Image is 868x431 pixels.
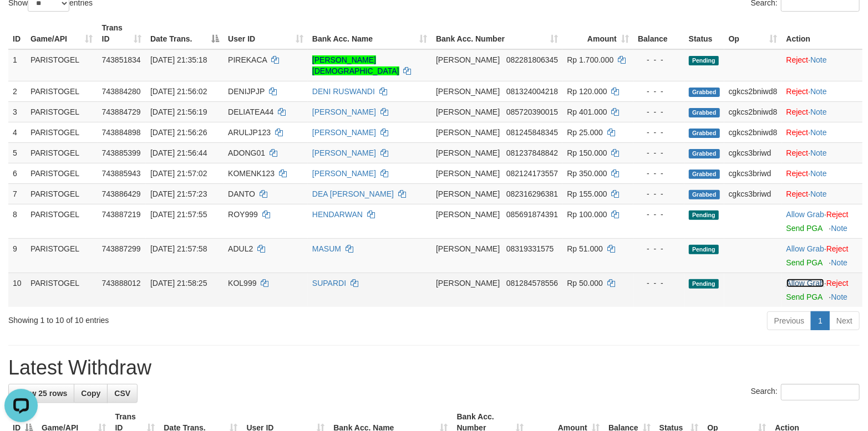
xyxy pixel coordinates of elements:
th: User ID: activate to sort column ascending [224,18,308,49]
th: Date Trans.: activate to sort column descending [146,18,224,49]
span: [DATE] 21:58:25 [150,279,207,288]
span: Grabbed [689,190,720,199]
td: cgkcs2bniwd8 [724,122,782,142]
th: Bank Acc. Number: activate to sort column ascending [432,18,562,49]
td: cgkcs3briwd [724,183,782,204]
div: - - - [638,188,680,199]
a: Allow Grab [786,210,824,219]
div: - - - [638,86,680,97]
a: Note [810,148,827,157]
th: Bank Acc. Name: activate to sort column ascending [308,18,432,49]
td: PARISTOGEL [26,81,98,101]
span: [DATE] 21:57:58 [150,244,207,253]
span: Rp 1.700.000 [567,55,613,64]
span: [DATE] 21:56:19 [150,107,207,116]
span: Rp 120.000 [567,87,607,96]
h1: Latest Withdraw [8,357,860,379]
span: · [786,244,826,253]
a: Allow Grab [786,279,824,288]
span: Rp 25.000 [567,128,603,137]
span: ROY999 [228,210,258,219]
span: · [786,210,826,219]
td: 3 [8,101,26,122]
span: Rp 155.000 [567,189,607,198]
input: Search: [781,384,860,401]
a: Reject [786,189,809,198]
td: PARISTOGEL [26,49,98,81]
div: - - - [638,127,680,138]
span: [PERSON_NAME] [436,244,500,253]
th: Game/API: activate to sort column ascending [26,18,98,49]
td: cgkcs2bniwd8 [724,81,782,101]
a: Note [810,55,827,64]
span: [PERSON_NAME] [436,107,500,116]
span: Pending [689,56,719,65]
td: PARISTOGEL [26,163,98,183]
div: - - - [638,243,680,254]
td: 9 [8,238,26,273]
td: · [782,101,862,122]
td: · [782,49,862,81]
a: [PERSON_NAME] [312,107,376,116]
span: Copy 081284578556 to clipboard [506,279,558,288]
span: Grabbed [689,108,720,117]
td: 7 [8,183,26,204]
span: [PERSON_NAME] [436,189,500,198]
a: Reject [786,87,809,96]
span: Rp 100.000 [567,210,607,219]
a: Note [810,189,827,198]
span: CSV [114,389,130,398]
td: cgkcs3briwd [724,142,782,163]
a: Reject [786,55,809,64]
span: 743888012 [102,279,141,288]
span: [PERSON_NAME] [436,87,500,96]
th: ID [8,18,26,49]
div: Showing 1 to 10 of 10 entries [8,310,353,326]
span: Copy 082316296381 to clipboard [506,189,558,198]
label: Search: [751,384,860,401]
td: 8 [8,204,26,238]
span: [DATE] 21:57:23 [150,189,207,198]
span: Grabbed [689,149,720,158]
span: DENIJPJP [228,87,265,96]
td: PARISTOGEL [26,183,98,204]
a: Note [810,107,827,116]
span: [DATE] 21:57:02 [150,169,207,178]
td: PARISTOGEL [26,273,98,307]
td: 10 [8,273,26,307]
span: DELIATEA44 [228,107,273,116]
a: HENDARWAN [312,210,363,219]
a: Note [831,224,848,233]
span: Grabbed [689,129,720,138]
td: · [782,163,862,183]
span: Copy 081245848345 to clipboard [506,128,558,137]
td: PARISTOGEL [26,204,98,238]
span: ADONG01 [228,148,265,157]
div: - - - [638,278,680,289]
td: 5 [8,142,26,163]
span: Copy 085720390015 to clipboard [506,107,558,116]
div: - - - [638,168,680,179]
a: Note [810,169,827,178]
span: Rp 401.000 [567,107,607,116]
th: Amount: activate to sort column ascending [562,18,633,49]
span: [PERSON_NAME] [436,169,500,178]
span: Pending [689,279,719,289]
th: Trans ID: activate to sort column ascending [98,18,146,49]
div: - - - [638,147,680,158]
td: · [782,183,862,204]
span: Rp 51.000 [567,244,603,253]
a: Reject [786,107,809,116]
span: Copy 082124173557 to clipboard [506,169,558,178]
span: [DATE] 21:35:18 [150,55,207,64]
a: DENI RUSWANDI [312,87,375,96]
span: 743885399 [102,148,141,157]
a: Send PGA [786,293,823,301]
span: Grabbed [689,170,720,179]
div: - - - [638,106,680,117]
span: 743887219 [102,210,141,219]
a: [PERSON_NAME] [312,169,376,178]
span: [DATE] 21:57:55 [150,210,207,219]
span: 743884280 [102,87,141,96]
span: 743887299 [102,244,141,253]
